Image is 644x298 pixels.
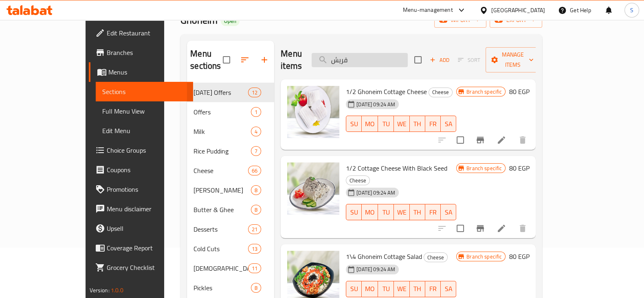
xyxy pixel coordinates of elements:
[89,199,193,219] a: Menu disclaimer
[251,108,261,116] span: 1
[193,283,251,293] div: Pickles
[248,263,261,273] div: items
[287,86,339,138] img: 1/2 Ghoneim Cottage Cheese
[441,281,456,297] button: SA
[96,121,193,140] a: Edit Menu
[441,116,456,132] button: SA
[470,219,490,238] button: Branch-specific-item
[107,263,187,272] span: Grocery Checklist
[425,204,441,220] button: FR
[410,204,425,220] button: TH
[187,161,274,180] div: Cheese66
[346,176,369,185] span: Cheese
[491,6,545,15] div: [GEOGRAPHIC_DATA]
[441,15,480,25] span: import
[187,259,274,278] div: [DEMOGRAPHIC_DATA]11
[444,206,453,218] span: SA
[346,250,422,263] span: 1\4 Ghoneim Cottage Salad
[248,89,261,96] span: 12
[193,263,248,273] span: [DEMOGRAPHIC_DATA]
[190,48,223,72] h2: Menu sections
[429,88,452,97] span: Cheese
[394,116,410,132] button: WE
[346,116,362,132] button: SU
[107,243,187,253] span: Coverage Report
[218,51,235,68] span: Select all sections
[381,118,390,130] span: TU
[463,164,505,172] span: Branch specific
[429,118,437,130] span: FR
[346,281,362,297] button: SU
[463,88,505,96] span: Branch specific
[90,285,110,296] span: Version:
[107,223,187,233] span: Upsell
[251,147,261,155] span: 7
[378,204,393,220] button: TU
[251,186,261,194] span: 8
[251,284,261,292] span: 8
[248,245,261,253] span: 13
[235,50,255,70] span: Sort sections
[378,281,393,297] button: TU
[96,82,193,101] a: Sections
[251,283,261,293] div: items
[346,85,427,98] span: 1/2 Ghoneim Cottage Cheese
[441,204,456,220] button: SA
[193,224,248,234] span: Desserts
[107,48,187,57] span: Branches
[193,166,248,175] span: Cheese
[365,206,375,218] span: MO
[187,239,274,259] div: Cold Cuts13
[509,251,529,262] h6: 80 EGP
[492,50,534,70] span: Manage items
[365,118,375,130] span: MO
[193,88,248,97] div: Ramadan Offers
[509,86,529,97] h6: 80 EGP
[251,128,261,136] span: 4
[353,189,398,197] span: [DATE] 09:24 AM
[193,127,251,136] span: Milk
[513,130,532,150] button: delete
[193,107,251,117] span: Offers
[221,18,240,24] span: Open
[248,224,261,234] div: items
[251,107,261,117] div: items
[362,204,378,220] button: MO
[426,54,453,66] span: Add item
[349,283,358,295] span: SU
[497,135,506,145] a: Edit menu item
[248,167,261,175] span: 66
[497,223,506,233] a: Edit menu item
[89,180,193,199] a: Promotions
[349,118,358,130] span: SU
[426,54,453,66] button: Add
[89,219,193,238] a: Upsell
[397,206,407,218] span: WE
[429,55,451,65] span: Add
[193,263,248,273] div: Halawa
[107,204,187,214] span: Menu disclaimer
[187,102,274,122] div: Offers1
[486,47,540,72] button: Manage items
[193,244,248,254] span: Cold Cuts
[452,220,469,237] span: Select to update
[362,116,378,132] button: MO
[107,184,187,194] span: Promotions
[187,200,274,219] div: Butter & Ghee8
[410,281,425,297] button: TH
[429,88,453,97] div: Cheese
[221,16,240,26] div: Open
[424,252,448,262] div: Cheese
[251,185,261,195] div: items
[496,15,536,25] span: export
[193,185,251,195] div: Ghoneim Yoghurt
[89,258,193,277] a: Grocery Checklist
[362,281,378,297] button: MO
[394,204,410,220] button: WE
[413,206,422,218] span: TH
[381,283,390,295] span: TU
